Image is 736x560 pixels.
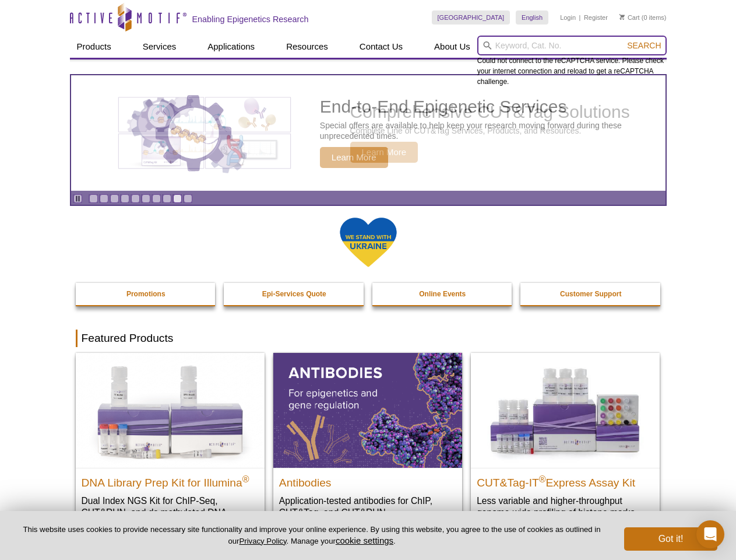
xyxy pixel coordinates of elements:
a: Toggle autoplay [73,194,82,203]
img: All Antibodies [273,353,462,467]
a: Epi-Services Quote [224,283,365,305]
a: Services [136,36,184,58]
a: [GEOGRAPHIC_DATA] [432,10,510,24]
a: Go to slide 8 [163,194,171,203]
a: Go to slide 4 [121,194,129,203]
a: DNA Library Prep Kit for Illumina DNA Library Prep Kit for Illumina® Dual Index NGS Kit for ChIP-... [76,353,265,541]
a: Privacy Policy [239,537,286,545]
a: All Antibodies Antibodies Application-tested antibodies for ChIP, CUT&Tag, and CUT&RUN. [273,353,462,530]
a: Go to slide 2 [100,194,108,203]
h2: Enabling Epigenetics Research [192,14,309,24]
a: Go to slide 7 [152,194,161,203]
a: Three gears with decorative charts inside the larger center gear. End-to-End Epigenetic Services ... [71,75,665,191]
a: Go to slide 3 [110,194,119,203]
a: CUT&Tag-IT® Express Assay Kit CUT&Tag-IT®Express Assay Kit Less variable and higher-throughput ge... [471,353,660,530]
strong: Online Events [419,290,466,298]
h2: DNA Library Prep Kit for Illumina [82,471,259,489]
input: Keyword, Cat. No. [477,36,667,55]
strong: Epi-Services Quote [262,290,326,298]
a: Go to slide 5 [131,194,140,203]
a: Promotions [76,283,217,305]
p: This website uses cookies to provide necessary site functionality and improve your online experie... [19,524,605,547]
p: Dual Index NGS Kit for ChIP-Seq, CUT&RUN, and ds methylated DNA assays. [82,495,259,530]
p: Less variable and higher-throughput genome-wide profiling of histone marks​. [477,495,654,519]
a: Applications [200,36,262,58]
a: Cart [619,13,640,22]
p: Special offers are available to help keep your research moving forward during these unprecedented... [320,120,660,141]
a: Online Events [372,283,513,305]
img: CUT&Tag-IT® Express Assay Kit [471,353,660,467]
button: cookie settings [336,535,393,545]
h2: Featured Products [76,330,661,347]
a: Products [70,36,118,58]
a: Go to slide 1 [89,194,98,203]
a: Go to slide 6 [142,194,150,203]
button: Search [624,40,664,51]
h2: Antibodies [279,471,456,489]
span: Learn More [320,147,388,168]
a: About Us [427,36,477,58]
a: Go to slide 9 [173,194,182,203]
a: Login [560,13,576,22]
sup: ® [242,474,249,484]
li: (0 items) [619,10,667,24]
div: Open Intercom Messenger [696,520,724,548]
a: Contact Us [353,36,410,58]
img: DNA Library Prep Kit for Illumina [76,353,265,467]
article: End-to-End Epigenetic Services [71,75,665,191]
img: Your Cart [619,14,625,20]
h2: End-to-End Epigenetic Services [320,98,660,116]
a: Go to slide 10 [184,194,192,203]
img: Three gears with decorative charts inside the larger center gear. [131,92,248,174]
button: Got it! [624,527,717,551]
sup: ® [539,474,546,484]
div: Could not connect to the reCAPTCHA service. Please check your internet connection and reload to g... [477,36,667,87]
a: English [516,10,548,24]
h2: CUT&Tag-IT Express Assay Kit [477,471,654,489]
strong: Customer Support [560,290,621,298]
strong: Promotions [126,290,165,298]
a: Register [584,13,608,22]
a: Customer Support [520,283,661,305]
span: Search [627,41,661,50]
a: Resources [279,36,335,58]
p: Application-tested antibodies for ChIP, CUT&Tag, and CUT&RUN. [279,495,456,519]
li: | [579,10,581,24]
img: We Stand With Ukraine [339,216,397,268]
